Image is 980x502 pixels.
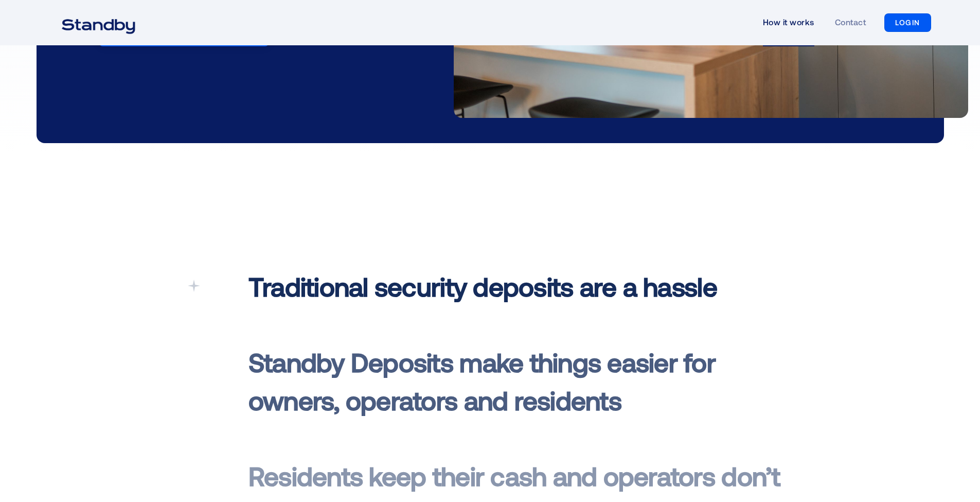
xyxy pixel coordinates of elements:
[248,270,717,302] span: Traditional security deposits are a hassle
[884,13,931,32] a: LOGIN
[248,346,716,416] span: Standby Deposits make things easier for owners, operators and residents ‍
[49,12,148,33] a: home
